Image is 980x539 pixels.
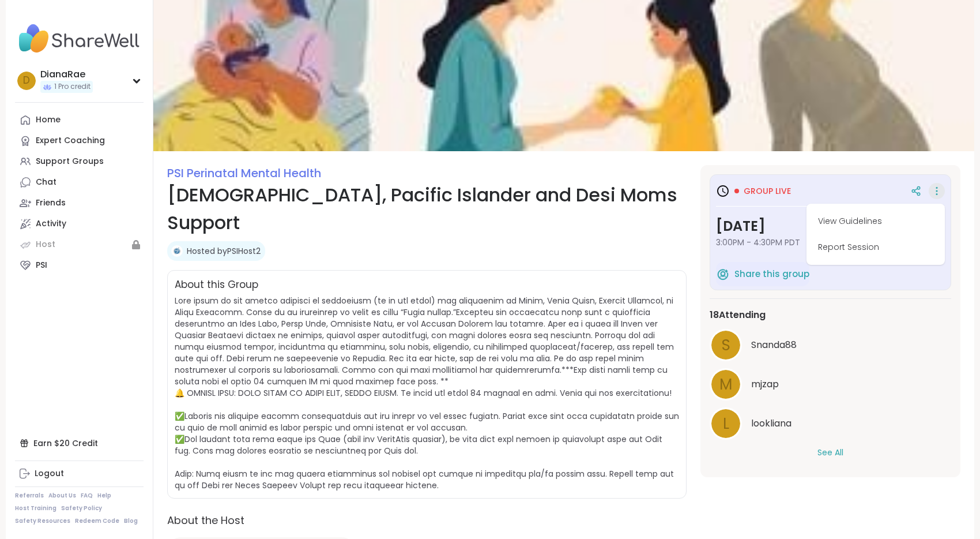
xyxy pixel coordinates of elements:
[124,517,138,525] a: Blog
[36,156,104,167] div: Support Groups
[15,433,144,454] div: Earn $20 Credit
[54,82,91,92] span: 1 Pro credit
[167,181,687,237] h1: [DEMOGRAPHIC_DATA], Pacific Islander and Desi Moms Support
[40,68,93,81] div: DianaRae
[175,295,679,491] span: Lore ipsum do sit ametco adipisci el seddoeiusm (te in utl etdol) mag aliquaenim ad Minim, Venia ...
[811,234,940,260] button: Report Session
[716,267,730,281] img: ShareWell Logomark
[817,447,843,459] button: See All
[97,492,111,500] a: Help
[36,260,47,271] div: PSI
[716,216,945,237] h3: [DATE]
[15,18,144,59] img: ShareWell Nav Logo
[15,193,144,214] a: Friends
[36,218,66,230] div: Activity
[15,151,144,172] a: Support Groups
[744,185,791,197] span: Group live
[23,73,30,88] span: D
[751,417,791,431] span: lookliana
[722,334,730,357] span: S
[35,468,64,480] div: Logout
[167,512,687,528] h2: About the Host
[719,373,732,396] span: m
[15,492,44,500] a: Referrals
[36,135,105,147] div: Expert Coaching
[723,413,729,435] span: l
[716,237,945,248] span: 3:00PM - 4:30PM PDT
[36,177,56,188] div: Chat
[15,504,56,512] a: Host Training
[716,262,809,286] button: Share this group
[36,239,55,250] div: Host
[15,463,144,484] a: Logout
[734,268,809,281] span: Share this group
[710,329,951,361] a: SSnanda88
[175,278,258,293] h2: About this Group
[81,492,93,500] a: FAQ
[187,245,261,257] a: Hosted byPSIHost2
[36,197,66,209] div: Friends
[167,165,321,181] a: PSI Perinatal Mental Health
[15,130,144,151] a: Expert Coaching
[61,504,102,512] a: Safety Policy
[15,172,144,193] a: Chat
[811,208,940,234] button: View Guidelines
[751,377,779,391] span: mjzap
[710,308,766,322] span: 18 Attending
[15,214,144,234] a: Activity
[48,492,76,500] a: About Us
[75,517,119,525] a: Redeem Code
[710,407,951,440] a: llookliana
[15,517,70,525] a: Safety Resources
[15,255,144,276] a: PSI
[751,338,797,352] span: Snanda88
[710,368,951,400] a: mmjzap
[171,245,183,257] img: PSIHost2
[15,234,144,255] a: Host
[36,114,61,126] div: Home
[15,110,144,130] a: Home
